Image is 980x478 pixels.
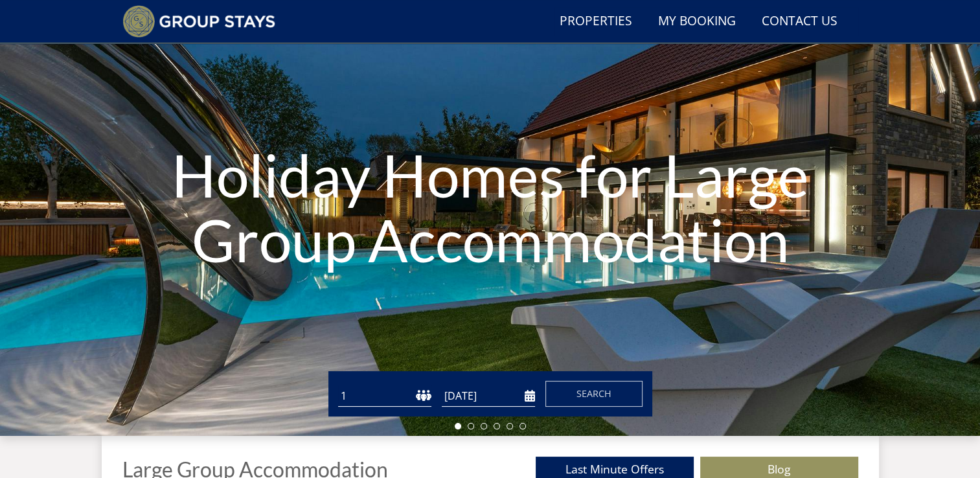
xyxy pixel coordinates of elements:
[442,385,535,407] input: Arrival Date
[122,5,276,38] img: Group Stays
[545,381,643,407] button: Search
[554,7,637,36] a: Properties
[147,117,833,298] h1: Holiday Homes for Large Group Accommodation
[576,387,611,400] span: Search
[757,7,843,36] a: Contact Us
[653,7,741,36] a: My Booking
